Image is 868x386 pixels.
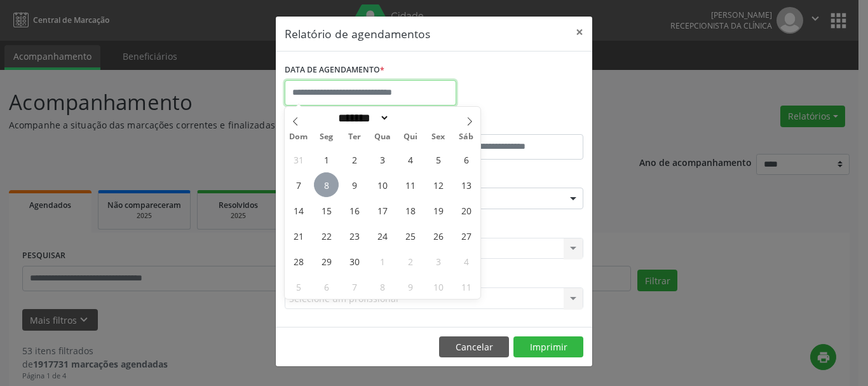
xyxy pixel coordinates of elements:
[424,133,452,141] span: Sex
[342,198,367,223] span: Setembro 16, 2025
[342,147,367,172] span: Setembro 2, 2025
[314,249,339,273] span: Setembro 29, 2025
[426,147,451,172] span: Setembro 5, 2025
[370,249,395,273] span: Outubro 1, 2025
[398,249,423,273] span: Outubro 2, 2025
[426,223,451,248] span: Setembro 26, 2025
[454,172,478,197] span: Setembro 13, 2025
[285,25,430,42] h5: Relatório de agendamentos
[452,133,480,141] span: Sáb
[426,172,451,197] span: Setembro 12, 2025
[342,223,367,248] span: Setembro 23, 2025
[370,198,395,223] span: Setembro 17, 2025
[342,274,367,299] span: Outubro 7, 2025
[454,198,478,223] span: Setembro 20, 2025
[314,172,339,197] span: Setembro 8, 2025
[398,198,423,223] span: Setembro 18, 2025
[390,111,431,125] input: Year
[286,198,311,223] span: Setembro 14, 2025
[454,147,478,172] span: Setembro 6, 2025
[314,147,339,172] span: Setembro 1, 2025
[567,17,592,48] button: Close
[370,223,395,248] span: Setembro 24, 2025
[285,60,384,80] label: DATA DE AGENDAMENTO
[285,133,313,141] span: Dom
[426,249,451,273] span: Outubro 3, 2025
[398,172,423,197] span: Setembro 11, 2025
[426,198,451,223] span: Setembro 19, 2025
[342,172,367,197] span: Setembro 9, 2025
[342,249,367,273] span: Setembro 30, 2025
[426,274,451,299] span: Outubro 10, 2025
[398,147,423,172] span: Setembro 4, 2025
[314,223,339,248] span: Setembro 22, 2025
[398,274,423,299] span: Outubro 9, 2025
[286,147,311,172] span: Agosto 31, 2025
[286,274,311,299] span: Outubro 5, 2025
[286,249,311,273] span: Setembro 28, 2025
[437,114,583,134] label: ATÉ
[286,223,311,248] span: Setembro 21, 2025
[341,133,369,141] span: Ter
[454,274,478,299] span: Outubro 11, 2025
[370,172,395,197] span: Setembro 10, 2025
[314,198,339,223] span: Setembro 15, 2025
[454,223,478,248] span: Setembro 27, 2025
[370,147,395,172] span: Setembro 3, 2025
[370,274,395,299] span: Outubro 8, 2025
[286,172,311,197] span: Setembro 7, 2025
[398,223,423,248] span: Setembro 25, 2025
[439,336,509,358] button: Cancelar
[397,133,424,141] span: Qui
[513,336,583,358] button: Imprimir
[334,111,390,125] select: Month
[313,133,341,141] span: Seg
[314,274,339,299] span: Outubro 6, 2025
[454,249,478,273] span: Outubro 4, 2025
[369,133,397,141] span: Qua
